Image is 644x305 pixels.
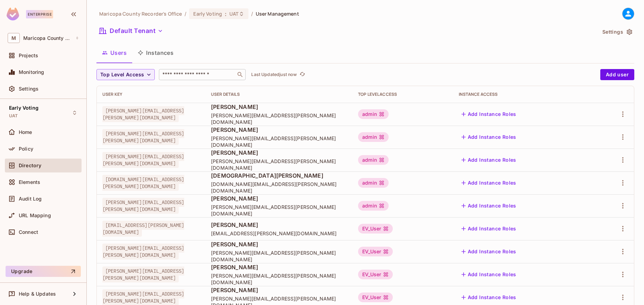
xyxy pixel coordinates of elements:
[358,270,393,279] div: EV_User
[211,158,347,171] span: [PERSON_NAME][EMAIL_ADDRESS][PERSON_NAME][DOMAIN_NAME]
[23,35,72,41] span: Workspace: Maricopa County Recorder's Office
[600,26,634,37] button: Settings
[102,198,184,214] span: [PERSON_NAME][EMAIL_ADDRESS][PERSON_NAME][DOMAIN_NAME]
[19,53,38,58] span: Projects
[251,10,253,17] li: /
[19,291,56,297] span: Help & Updates
[358,201,389,211] div: admin
[358,247,393,256] div: EV_User
[358,224,393,234] div: EV_User
[102,175,184,191] span: [DOMAIN_NAME][EMAIL_ADDRESS][PERSON_NAME][DOMAIN_NAME]
[459,246,519,257] button: Add Instance Roles
[211,92,347,97] div: User Details
[298,70,306,79] button: refresh
[193,10,222,17] span: Early Voting
[185,10,186,17] li: /
[19,213,51,218] span: URL Mapping
[19,196,42,202] span: Audit Log
[358,178,389,188] div: admin
[211,112,347,125] span: [PERSON_NAME][EMAIL_ADDRESS][PERSON_NAME][DOMAIN_NAME]
[459,177,519,188] button: Add Instance Roles
[102,152,184,168] span: [PERSON_NAME][EMAIL_ADDRESS][PERSON_NAME][DOMAIN_NAME]
[297,70,306,79] span: Click to refresh data
[102,92,200,97] div: User Key
[211,272,347,286] span: [PERSON_NAME][EMAIL_ADDRESS][PERSON_NAME][DOMAIN_NAME]
[459,132,519,143] button: Add Instance Roles
[211,172,347,179] span: [DEMOGRAPHIC_DATA][PERSON_NAME]
[100,70,144,79] span: Top Level Access
[459,92,586,97] div: Instance Access
[19,86,39,92] span: Settings
[102,106,184,122] span: [PERSON_NAME][EMAIL_ADDRESS][PERSON_NAME][DOMAIN_NAME]
[6,266,81,277] button: Upgrade
[459,154,519,166] button: Add Instance Roles
[102,221,184,237] span: [EMAIL_ADDRESS][PERSON_NAME][DOMAIN_NAME]
[7,8,19,20] img: SReyMgAAAABJRU5ErkJggg==
[211,195,347,202] span: [PERSON_NAME]
[358,293,393,302] div: EV_User
[224,11,227,17] span: :
[229,10,238,17] span: UAT
[19,229,38,235] span: Connect
[459,292,519,303] button: Add Instance Roles
[459,200,519,211] button: Add Instance Roles
[459,109,519,120] button: Add Instance Roles
[211,230,347,237] span: [EMAIL_ADDRESS][PERSON_NAME][DOMAIN_NAME]
[8,33,20,43] span: M
[102,244,184,260] span: [PERSON_NAME][EMAIL_ADDRESS][PERSON_NAME][DOMAIN_NAME]
[132,44,179,61] button: Instances
[459,269,519,280] button: Add Instance Roles
[102,266,184,282] span: [PERSON_NAME][EMAIL_ADDRESS][PERSON_NAME][DOMAIN_NAME]
[9,113,18,119] span: UAT
[358,109,389,119] div: admin
[211,126,347,134] span: [PERSON_NAME]
[211,221,347,229] span: [PERSON_NAME]
[19,179,40,185] span: Elements
[256,10,299,17] span: User Management
[211,103,347,111] span: [PERSON_NAME]
[96,25,166,36] button: Default Tenant
[96,44,132,61] button: Users
[211,249,347,263] span: [PERSON_NAME][EMAIL_ADDRESS][PERSON_NAME][DOMAIN_NAME]
[211,204,347,217] span: [PERSON_NAME][EMAIL_ADDRESS][PERSON_NAME][DOMAIN_NAME]
[211,149,347,156] span: [PERSON_NAME]
[211,286,347,294] span: [PERSON_NAME]
[358,132,389,142] div: admin
[26,10,53,18] div: Enterprise
[600,69,634,80] button: Add user
[211,181,347,194] span: [DOMAIN_NAME][EMAIL_ADDRESS][PERSON_NAME][DOMAIN_NAME]
[9,105,39,111] span: Early Voting
[19,163,41,168] span: Directory
[251,72,297,77] p: Last Updated just now
[19,69,44,75] span: Monitoring
[459,223,519,234] button: Add Instance Roles
[99,10,182,17] span: the active workspace
[358,92,447,97] div: Top Level Access
[19,146,33,152] span: Policy
[211,263,347,271] span: [PERSON_NAME]
[19,129,32,135] span: Home
[102,129,184,145] span: [PERSON_NAME][EMAIL_ADDRESS][PERSON_NAME][DOMAIN_NAME]
[358,155,389,165] div: admin
[211,135,347,148] span: [PERSON_NAME][EMAIL_ADDRESS][PERSON_NAME][DOMAIN_NAME]
[96,69,155,80] button: Top Level Access
[299,71,305,78] span: refresh
[211,240,347,248] span: [PERSON_NAME]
